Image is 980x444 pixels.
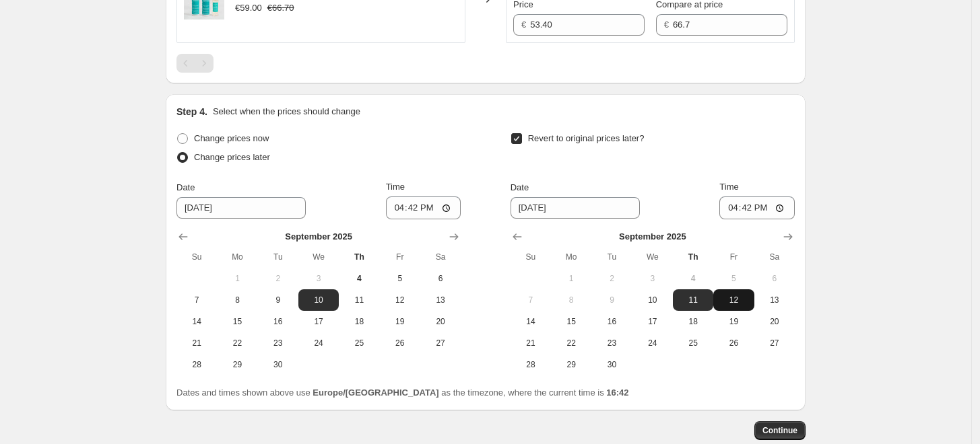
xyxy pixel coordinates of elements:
button: Friday September 12 2025 [380,289,420,311]
span: 13 [760,295,789,305]
span: 20 [760,316,789,327]
th: Thursday [339,246,379,268]
button: Tuesday September 23 2025 [258,332,298,354]
span: Mo [222,252,252,262]
th: Monday [217,246,257,268]
span: Change prices later [194,152,270,162]
span: 5 [719,273,748,284]
button: Friday September 19 2025 [380,311,420,332]
button: Monday September 8 2025 [217,289,257,311]
button: Wednesday September 17 2025 [298,311,339,332]
span: 19 [385,316,415,327]
button: Friday September 5 2025 [713,268,754,289]
span: 16 [263,316,293,327]
button: Show previous month, August 2025 [508,227,527,246]
button: Monday September 15 2025 [551,311,591,332]
span: € [521,20,526,30]
button: Wednesday September 10 2025 [298,289,339,311]
span: 6 [426,273,455,284]
span: 17 [638,316,667,327]
button: Monday September 29 2025 [551,354,591,375]
span: Mo [556,252,586,262]
th: Thursday [673,246,713,268]
button: Monday September 8 2025 [551,289,591,311]
span: 25 [344,338,374,348]
th: Tuesday [591,246,632,268]
span: Time [386,182,405,192]
span: 30 [263,359,293,370]
button: Tuesday September 23 2025 [591,332,632,354]
span: Time [719,182,738,192]
b: Europe/[GEOGRAPHIC_DATA] [313,387,438,398]
span: 22 [556,338,586,348]
button: Sunday September 14 2025 [176,311,217,332]
span: 18 [344,316,374,327]
span: 18 [678,316,708,327]
button: Tuesday September 30 2025 [591,354,632,375]
th: Monday [551,246,591,268]
span: 8 [222,295,252,305]
th: Wednesday [298,246,339,268]
span: 9 [597,295,626,305]
button: Saturday September 20 2025 [754,311,795,332]
span: 14 [516,316,546,327]
button: Tuesday September 9 2025 [258,289,298,311]
button: Friday September 26 2025 [713,332,754,354]
button: Sunday September 14 2025 [511,311,551,332]
span: 14 [182,316,211,327]
button: Thursday September 25 2025 [673,332,713,354]
button: Saturday September 6 2025 [754,268,795,289]
span: 1 [222,273,252,284]
button: Monday September 22 2025 [551,332,591,354]
span: 12 [719,295,748,305]
button: Tuesday September 9 2025 [591,289,632,311]
input: 12:00 [719,196,795,219]
button: Sunday September 21 2025 [176,332,217,354]
button: Friday September 12 2025 [713,289,754,311]
b: 16:42 [606,387,628,398]
span: 21 [516,338,546,348]
span: 10 [304,295,333,305]
button: Tuesday September 2 2025 [591,268,632,289]
span: 23 [597,338,626,348]
span: 3 [638,273,667,284]
span: Sa [760,252,789,262]
span: Date [511,182,529,192]
nav: Pagination [176,54,214,73]
span: 27 [426,338,455,348]
span: 11 [678,295,708,305]
span: 4 [344,273,374,284]
span: 1 [556,273,586,284]
span: Sa [426,252,455,262]
button: Friday September 5 2025 [380,268,420,289]
span: Th [678,252,708,262]
button: Wednesday September 17 2025 [632,311,673,332]
button: Saturday September 6 2025 [420,268,461,289]
span: 26 [385,338,415,348]
span: 29 [556,359,586,370]
button: Thursday September 18 2025 [339,311,379,332]
span: 8 [556,295,586,305]
span: Tu [597,252,626,262]
span: Tu [263,252,293,262]
th: Sunday [511,246,551,268]
p: Select when the prices should change [213,105,360,118]
span: 26 [719,338,748,348]
span: Th [344,252,374,262]
button: Sunday September 28 2025 [511,354,551,375]
span: 16 [597,316,626,327]
span: We [638,252,667,262]
strike: €66.70 [267,1,294,15]
span: Continue [762,425,797,436]
span: 15 [222,316,252,327]
button: Tuesday September 2 2025 [258,268,298,289]
span: 20 [426,316,455,327]
span: We [304,252,333,262]
th: Sunday [176,246,217,268]
span: Su [516,252,546,262]
button: Thursday September 18 2025 [673,311,713,332]
button: Monday September 1 2025 [217,268,257,289]
button: Wednesday September 3 2025 [632,268,673,289]
button: Saturday September 27 2025 [420,332,461,354]
span: 12 [385,295,415,305]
